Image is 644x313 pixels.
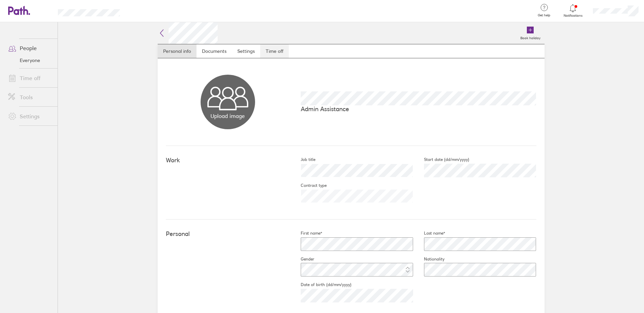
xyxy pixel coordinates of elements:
label: Contract type [290,183,327,188]
label: Date of birth (dd/mm/yyyy) [290,282,351,287]
a: Book holiday [516,22,545,44]
label: Gender [290,256,314,262]
a: Documents [197,44,232,58]
label: First name* [290,230,322,236]
a: Settings [3,109,58,123]
label: Job title [290,157,315,162]
a: Personal info [158,44,197,58]
label: Nationality [413,256,444,262]
span: Notifications [562,14,584,18]
label: Book holiday [516,34,545,40]
a: Time off [3,71,58,85]
label: Start date (dd/mm/yyyy) [413,157,469,162]
h4: Personal [166,230,290,238]
a: Tools [3,90,58,104]
a: Settings [232,44,260,58]
p: Admin Assistance [301,105,536,113]
span: Get help [533,13,555,17]
a: People [3,41,58,55]
label: Last name* [413,230,445,236]
a: Notifications [562,3,584,18]
a: Time off [260,44,289,58]
h4: Work [166,157,290,164]
a: Everyone [3,55,58,66]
